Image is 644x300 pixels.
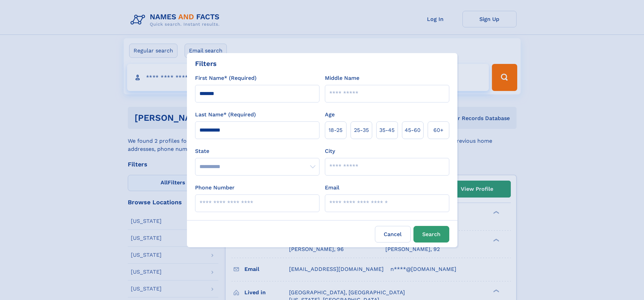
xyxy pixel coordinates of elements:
[195,184,235,192] label: Phone Number
[325,147,335,155] label: City
[433,126,444,134] span: 60+
[413,226,449,243] button: Search
[195,147,319,155] label: State
[195,74,257,82] label: First Name* (Required)
[325,184,339,192] label: Email
[195,59,217,69] div: Filters
[325,111,335,119] label: Age
[354,126,369,134] span: 25‑35
[329,126,342,134] span: 18‑25
[375,226,411,243] label: Cancel
[195,111,256,119] label: Last Name* (Required)
[379,126,395,134] span: 35‑45
[325,74,359,82] label: Middle Name
[405,126,421,134] span: 45‑60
